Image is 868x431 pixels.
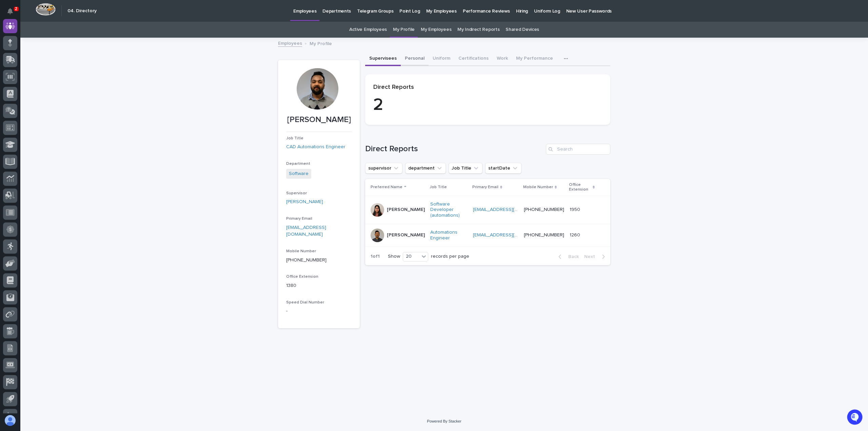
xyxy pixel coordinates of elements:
button: Personal [401,52,429,66]
button: Certifications [454,52,493,66]
span: Office Extension [286,275,318,279]
div: We're offline, we will be back soon! [23,82,95,87]
span: Supervisor [286,191,307,195]
tr: [PERSON_NAME]Software Developer (automations) [EMAIL_ADDRESS][DOMAIN_NAME] [PHONE_NUMBER]19501950 [365,196,610,224]
p: 1950 [570,205,581,213]
input: Search [546,144,610,155]
a: Powered byPylon [48,125,82,131]
a: [PHONE_NUMBER] [524,207,564,212]
span: Back [564,254,579,259]
a: Software Developer (automations) [430,201,468,218]
button: startDate [485,163,521,174]
h2: 04. Directory [67,8,97,14]
div: 20 [403,253,419,260]
p: Job Title [430,183,447,191]
button: supervisor [365,163,402,174]
div: Notifications2 [8,8,17,19]
a: [EMAIL_ADDRESS][DOMAIN_NAME] [473,207,550,212]
a: Powered By Stacker [427,419,461,423]
p: - [286,308,352,315]
iframe: Open customer support [846,409,865,427]
p: 1 of 1 [365,248,385,265]
button: My Performance [512,52,557,66]
span: Pylon [67,125,82,131]
a: CAD Automations Engineer [286,143,346,151]
div: Start new chat [23,75,111,82]
p: records per page [431,254,469,259]
p: How can we help? [7,38,123,48]
a: [EMAIL_ADDRESS][DOMAIN_NAME] [286,225,326,237]
p: 2 [373,95,602,115]
button: Notifications [3,4,17,18]
span: Department [286,162,310,166]
a: My Indirect Reports [457,22,499,38]
p: Show [388,254,400,259]
a: [PERSON_NAME] [286,198,323,205]
a: 📖Help Docs [4,106,40,118]
button: Supervisees [365,52,401,66]
img: Workspace Logo [36,3,56,16]
a: [EMAIL_ADDRESS][DOMAIN_NAME] [473,233,550,237]
a: Employees [278,39,302,47]
button: Next [581,254,610,260]
button: Work [493,52,512,66]
button: Start new chat [115,77,123,85]
a: [PHONE_NUMBER] [286,258,327,262]
a: Automations Engineer [430,230,468,241]
p: Office Extension [569,181,591,194]
button: department [405,163,446,174]
img: Stacker [7,6,20,20]
div: 📖 [7,110,12,115]
a: Software [289,170,309,177]
a: My Employees [421,22,451,38]
button: users-avatar [3,413,17,428]
p: 1380 [286,282,352,289]
a: My Profile [393,22,415,38]
tr: [PERSON_NAME]Automations Engineer [EMAIL_ADDRESS][DOMAIN_NAME] [PHONE_NUMBER]12601260 [365,224,610,247]
h1: Direct Reports [365,144,543,154]
a: Shared Devices [506,22,539,38]
p: [PERSON_NAME] [387,207,425,213]
p: 2 [15,6,17,11]
span: Mobile Number [286,249,316,253]
p: Welcome 👋 [7,27,123,38]
p: My Profile [310,39,332,47]
a: Active Employees [349,22,387,38]
span: Primary Email [286,217,312,221]
p: Preferred Name [371,183,402,191]
img: 1736555164131-43832dd5-751b-4058-ba23-39d91318e5a0 [7,75,19,87]
button: Back [553,254,581,260]
span: Next [584,254,599,259]
a: [PHONE_NUMBER] [524,233,564,237]
button: Uniform [429,52,454,66]
p: [PERSON_NAME] [286,115,352,125]
button: Job Title [449,163,482,174]
span: Speed Dial Number [286,300,324,305]
span: Help Docs [14,109,37,116]
p: 1260 [570,231,581,238]
input: Clear [18,54,112,61]
p: Mobile Number [523,183,553,191]
p: [PERSON_NAME] [387,232,425,238]
span: Job Title [286,136,303,140]
p: Primary Email [472,183,498,191]
p: Direct Reports [373,84,602,91]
